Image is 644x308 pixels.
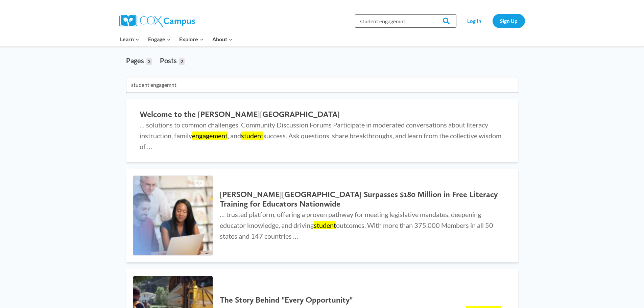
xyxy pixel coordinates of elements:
mark: engagement [192,132,228,140]
input: Search Cox Campus [355,14,456,28]
mark: student [314,221,336,229]
button: Child menu of About [208,32,237,46]
button: Child menu of Learn [116,32,144,46]
span: 2 [179,58,185,65]
img: Cox Campus [119,15,195,27]
h2: [PERSON_NAME][GEOGRAPHIC_DATA] Surpasses $180 Million in Free Literacy Training for Educators Nat... [220,190,504,209]
h2: Welcome to the [PERSON_NAME][GEOGRAPHIC_DATA] [140,110,505,119]
nav: Secondary Navigation [460,14,525,28]
h2: The Story Behind "Every Opportunity" [220,295,504,305]
a: Log In [460,14,489,28]
input: Search for... [126,77,518,93]
span: … trusted platform, offering a proven pathway for meeting legislative mandates, deepening educato... [220,210,493,240]
nav: Primary Navigation [116,32,237,46]
img: Cox Campus Surpasses $180 Million in Free Literacy Training for Educators Nationwide [133,176,213,256]
span: 3 [146,58,152,65]
button: Child menu of Engage [144,32,175,46]
span: Pages [126,56,144,65]
a: Sign Up [493,14,525,28]
a: Cox Campus Surpasses $180 Million in Free Literacy Training for Educators Nationwide [PERSON_NAME... [126,169,518,263]
button: Child menu of Explore [175,32,208,46]
span: … solutions to common challenges. Community Discussion Forums Participate in moderated conversati... [140,121,501,150]
a: Pages3 [126,51,152,70]
mark: student [241,132,263,140]
a: Posts2 [160,51,185,70]
span: Posts [160,56,177,65]
a: Welcome to the [PERSON_NAME][GEOGRAPHIC_DATA] … solutions to common challenges. Community Discuss... [126,99,518,162]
